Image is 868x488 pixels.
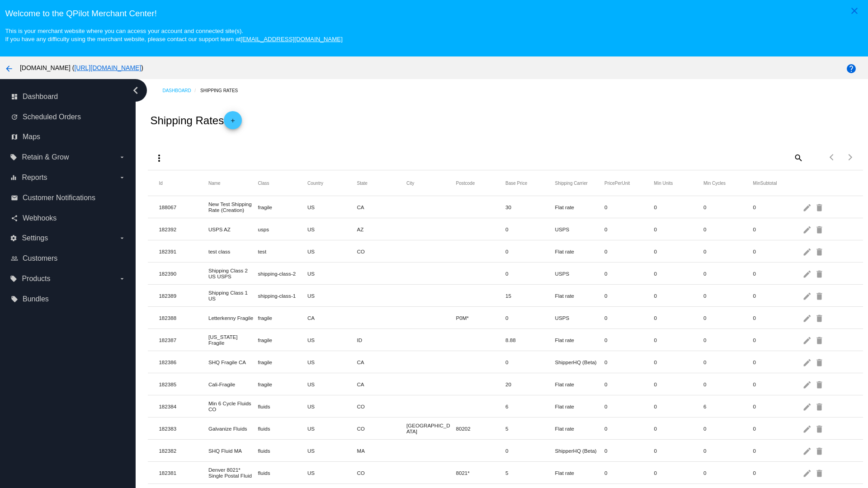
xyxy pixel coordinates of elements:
[555,401,605,412] mat-cell: Flat rate
[604,224,654,235] mat-cell: 0
[604,446,654,456] mat-cell: 0
[11,292,126,306] a: local_offer Bundles
[406,180,414,186] button: Change sorting for City
[654,379,704,389] mat-cell: 0
[307,379,357,389] mat-cell: US
[505,335,555,345] mat-cell: 8.88
[815,444,826,458] mat-icon: delete
[208,446,258,456] mat-cell: SHQ Fluid MA
[11,215,18,222] i: share
[604,379,654,389] mat-cell: 0
[258,379,307,389] mat-cell: fragile
[703,291,753,301] mat-cell: 0
[604,180,630,186] button: Change sorting for PricePerUnit
[703,468,753,478] mat-cell: 0
[604,423,654,434] mat-cell: 0
[357,401,406,412] mat-cell: CO
[23,295,49,303] span: Bundles
[208,287,258,304] mat-cell: Shipping Class 1 US
[11,133,18,141] i: map
[654,468,704,478] mat-cell: 0
[815,399,826,413] mat-icon: delete
[159,246,208,257] mat-cell: 182391
[703,180,726,186] button: Change sorting for MinCycles
[505,446,555,456] mat-cell: 0
[703,423,753,434] mat-cell: 0
[307,180,323,186] button: Change sorting for Country
[654,446,704,456] mat-cell: 0
[654,357,704,367] mat-cell: 0
[802,222,813,236] mat-icon: edit
[159,268,208,279] mat-cell: 182390
[162,84,200,98] a: Dashboard
[10,154,17,161] i: local_offer
[258,291,307,301] mat-cell: shipping-class-1
[802,444,813,458] mat-icon: edit
[753,468,803,478] mat-cell: 0
[703,202,753,212] mat-cell: 0
[703,357,753,367] mat-cell: 0
[118,235,126,242] i: arrow_drop_down
[555,246,605,257] mat-cell: Flat rate
[802,267,813,281] mat-icon: edit
[815,311,826,325] mat-icon: delete
[357,202,406,212] mat-cell: CA
[258,423,307,434] mat-cell: fluids
[505,246,555,257] mat-cell: 0
[555,379,605,389] mat-cell: Flat rate
[505,423,555,434] mat-cell: 5
[208,265,258,282] mat-cell: Shipping Class 2 US USPS
[456,468,506,478] mat-cell: 8021*
[604,268,654,279] mat-cell: 0
[208,180,221,186] button: Change sorting for Name
[555,180,588,186] button: Change sorting for ShippingCarrier
[11,113,18,121] i: update
[258,313,307,323] mat-cell: fragile
[208,246,258,257] mat-cell: test class
[505,313,555,323] mat-cell: 0
[753,291,803,301] mat-cell: 0
[208,465,258,481] mat-cell: Denver 8021* Single Postal Fluid
[753,335,803,345] mat-cell: 0
[815,422,826,436] mat-icon: delete
[555,357,605,367] mat-cell: ShipperHQ (Beta)
[555,468,605,478] mat-cell: Flat rate
[159,180,162,186] button: Change sorting for Id
[753,401,803,412] mat-cell: 0
[208,224,258,235] mat-cell: USPS AZ
[11,296,18,303] i: local_offer
[159,291,208,301] mat-cell: 182389
[307,202,357,212] mat-cell: US
[11,211,126,225] a: share Webhooks
[159,401,208,412] mat-cell: 182384
[159,357,208,367] mat-cell: 182386
[703,335,753,345] mat-cell: 0
[10,174,17,181] i: equalizer
[11,89,126,104] a: dashboard Dashboard
[555,202,605,212] mat-cell: Flat rate
[604,313,654,323] mat-cell: 0
[802,399,813,413] mat-icon: edit
[753,224,803,235] mat-cell: 0
[802,311,813,325] mat-icon: edit
[753,313,803,323] mat-cell: 0
[802,200,813,214] mat-icon: edit
[406,420,456,436] mat-cell: [GEOGRAPHIC_DATA]
[357,357,406,367] mat-cell: CA
[802,289,813,303] mat-icon: edit
[11,110,126,124] a: update Scheduled Orders
[159,379,208,389] mat-cell: 182385
[654,423,704,434] mat-cell: 0
[10,275,17,282] i: local_offer
[802,244,813,258] mat-icon: edit
[703,246,753,257] mat-cell: 0
[357,180,367,186] button: Change sorting for State
[23,133,40,141] span: Maps
[258,468,307,478] mat-cell: fluids
[307,446,357,456] mat-cell: US
[208,199,258,215] mat-cell: New Test Shipping Rate (Creation)
[555,224,605,235] mat-cell: USPS
[11,251,126,266] a: people_outline Customers
[307,357,357,367] mat-cell: US
[802,466,813,480] mat-icon: edit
